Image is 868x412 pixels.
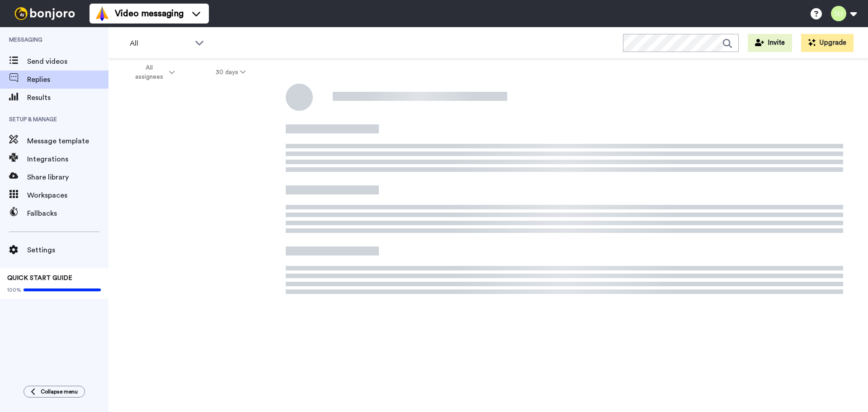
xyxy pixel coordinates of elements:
img: bj-logo-header-white.svg [11,7,79,20]
span: Results [27,92,108,103]
span: All [130,38,190,49]
button: Collapse menu [24,386,85,398]
span: 100% [7,286,21,294]
span: Settings [27,245,108,256]
span: Collapse menu [41,388,78,395]
span: Send videos [27,56,108,67]
span: Video messaging [115,7,184,20]
button: Invite [748,34,792,52]
span: Share library [27,172,108,183]
span: Workspaces [27,190,108,201]
span: Fallbacks [27,208,108,219]
button: 30 days [195,64,266,81]
img: vm-color.svg [95,6,109,21]
span: Integrations [27,154,108,165]
span: QUICK START GUIDE [7,275,72,281]
span: Message template [27,136,108,147]
button: Upgrade [801,34,854,52]
span: All assignees [131,63,167,81]
button: All assignees [110,60,195,85]
span: Replies [27,74,108,85]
